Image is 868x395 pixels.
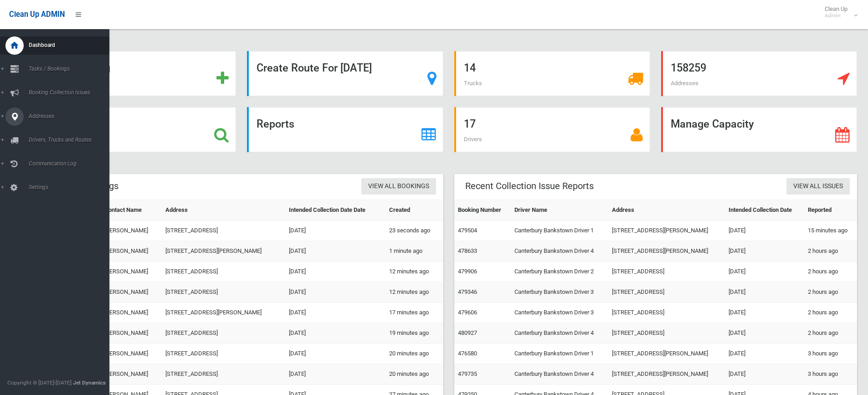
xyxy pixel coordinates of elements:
td: Canterbury Bankstown Driver 2 [511,262,608,282]
a: Create Route For [DATE] [247,51,443,96]
td: [PERSON_NAME] [101,364,162,385]
span: Drivers, Trucks and Routes [26,137,116,143]
strong: Reports [257,118,294,130]
td: Canterbury Bankstown Driver 4 [511,241,608,262]
strong: 17 [464,118,476,130]
td: 2 hours ago [804,262,857,282]
strong: Manage Capacity [671,118,754,130]
td: [STREET_ADDRESS][PERSON_NAME] [162,241,285,262]
td: 20 minutes ago [385,344,443,364]
td: [STREET_ADDRESS][PERSON_NAME] [608,344,724,364]
td: 15 minutes ago [804,221,857,241]
td: [DATE] [725,364,804,385]
td: [DATE] [285,364,385,385]
a: 479346 [458,288,477,295]
td: [DATE] [725,262,804,282]
strong: 14 [464,62,476,74]
td: [DATE] [285,241,385,262]
td: 3 hours ago [804,344,857,364]
td: [DATE] [725,221,804,241]
td: [PERSON_NAME] [101,241,162,262]
td: [DATE] [725,303,804,323]
a: Reports [247,107,443,152]
td: [STREET_ADDRESS] [608,323,724,344]
td: 20 minutes ago [385,364,443,385]
span: Communication Log [26,160,116,167]
td: 23 seconds ago [385,221,443,241]
td: [STREET_ADDRESS] [608,303,724,323]
td: Canterbury Bankstown Driver 3 [511,282,608,303]
th: Booking Number [454,200,511,221]
td: [STREET_ADDRESS] [162,262,285,282]
a: 476580 [458,350,477,357]
td: [STREET_ADDRESS] [608,262,724,282]
td: [DATE] [285,262,385,282]
span: Tasks / Bookings [26,66,116,72]
th: Intended Collection Date Date [285,200,385,221]
td: Canterbury Bankstown Driver 1 [511,344,608,364]
td: [STREET_ADDRESS][PERSON_NAME] [608,221,724,241]
span: Clean Up [820,5,857,19]
strong: 158259 [671,62,706,74]
a: 478633 [458,247,477,254]
td: 1 minute ago [385,241,443,262]
td: [DATE] [285,282,385,303]
td: [DATE] [285,221,385,241]
td: [PERSON_NAME] [101,221,162,241]
a: View All Bookings [361,178,436,195]
a: 479735 [458,370,477,377]
td: 17 minutes ago [385,303,443,323]
td: [STREET_ADDRESS] [162,364,285,385]
th: Address [162,200,285,221]
a: 479606 [458,309,477,316]
td: [PERSON_NAME] [101,344,162,364]
td: Canterbury Bankstown Driver 3 [511,303,608,323]
a: Search [40,107,236,152]
a: 158259 Addresses [661,51,857,96]
th: Created [385,200,443,221]
td: 19 minutes ago [385,323,443,344]
span: Trucks [464,80,482,87]
a: Add Booking [40,51,236,96]
strong: Create Route For [DATE] [257,62,372,74]
td: [STREET_ADDRESS] [162,221,285,241]
th: Intended Collection Date [725,200,804,221]
td: 2 hours ago [804,323,857,344]
td: [STREET_ADDRESS][PERSON_NAME] [608,241,724,262]
td: 12 minutes ago [385,282,443,303]
a: 479504 [458,227,477,234]
td: Canterbury Bankstown Driver 4 [511,364,608,385]
td: 2 hours ago [804,241,857,262]
td: 2 hours ago [804,282,857,303]
th: Driver Name [511,200,608,221]
td: [STREET_ADDRESS][PERSON_NAME] [162,303,285,323]
strong: Jet Dynamics [73,380,106,386]
header: Recent Collection Issue Reports [454,177,605,195]
td: [DATE] [725,282,804,303]
a: View All Issues [786,178,850,195]
td: Canterbury Bankstown Driver 4 [511,323,608,344]
td: Canterbury Bankstown Driver 1 [511,221,608,241]
a: 14 Trucks [454,51,650,96]
span: Drivers [464,136,482,143]
a: 479906 [458,268,477,275]
a: 480927 [458,329,477,336]
td: [STREET_ADDRESS] [608,282,724,303]
td: [DATE] [285,303,385,323]
td: [DATE] [725,323,804,344]
span: Dashboard [26,42,116,48]
a: Manage Capacity [661,107,857,152]
td: [PERSON_NAME] [101,323,162,344]
span: Copyright © [DATE]-[DATE] [7,380,72,386]
td: 3 hours ago [804,364,857,385]
th: Reported [804,200,857,221]
td: [DATE] [285,344,385,364]
td: [PERSON_NAME] [101,262,162,282]
td: [DATE] [285,323,385,344]
a: 17 Drivers [454,107,650,152]
th: Contact Name [101,200,162,221]
small: Admin [825,12,847,19]
span: Settings [26,184,116,190]
td: [PERSON_NAME] [101,282,162,303]
th: Address [608,200,724,221]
